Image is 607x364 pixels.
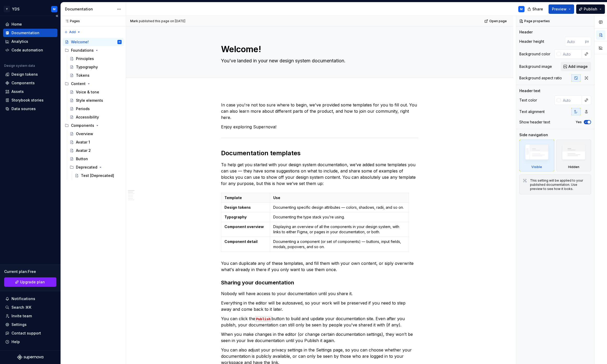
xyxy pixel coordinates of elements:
a: Accessibility [68,113,124,121]
div: Overview [76,131,93,136]
div: Settings [11,322,27,327]
label: Yes [576,120,582,124]
span: Add image [568,64,588,69]
button: Add [63,28,82,36]
p: px [585,39,589,44]
div: Design tokens [11,72,38,77]
p: To help get you started with your design system documentation, we’ve added some templates you can... [221,162,418,187]
strong: Typography [224,215,247,219]
span: Share [532,7,543,12]
div: Notifications [11,296,35,301]
button: Search ⌘K [3,303,57,312]
div: Foundations [71,48,94,53]
div: Background image [519,64,552,69]
a: Avatar 1 [68,138,124,146]
div: Design system data [4,64,35,68]
button: Help [3,338,57,346]
div: Header text [519,88,540,93]
a: Storybook stories [3,96,57,104]
div: M [520,7,523,11]
button: Publish [576,4,605,14]
span: Add [69,30,76,34]
strong: Component detail [224,239,258,244]
input: Auto [561,49,582,59]
div: This setting will be applied to your published documentation. Use preview to see how it looks. [530,178,588,191]
div: Visible [531,165,542,169]
div: Text color [519,98,537,103]
button: Share [525,4,546,14]
p: In case you're not too sure where to begin, we've provided some templates for you to fill out. Yo... [221,102,418,121]
svg: Supernova Logo [17,355,43,360]
p: When you make changes in the editor (or change certain documentation settings), they won’t be see... [221,331,418,344]
div: Pages [63,19,80,23]
div: M [119,39,120,45]
div: Button [76,156,88,162]
h2: Documentation templates [221,149,418,157]
textarea: You’ve landed in your new design system documentation. [220,57,417,65]
code: Publish [255,316,271,322]
div: Background aspect ratio [519,75,562,81]
div: Voice & tone [76,89,99,95]
p: You can duplicate any of these templates, and fill them with your own content, or siply overwrite... [221,260,418,273]
div: Storybook stories [11,98,44,103]
span: Publish [584,7,597,12]
div: Data sources [11,106,36,111]
div: M [53,7,56,11]
p: Template [224,195,267,200]
a: Invite team [3,312,57,320]
div: Hidden [556,140,591,171]
div: Test [Deprecated] [81,173,114,178]
div: Foundations [63,46,124,55]
strong: Design tokens [224,205,251,210]
div: Search ⌘K [11,305,31,310]
div: Hidden [568,165,579,169]
strong: Component overview [224,224,264,229]
div: Periods [76,106,90,111]
div: Style elements [76,98,103,103]
div: Principles [76,56,94,61]
button: Add image [561,62,591,71]
div: Components [11,80,35,86]
span: Open page [489,19,507,23]
h3: Sharing your documentation [221,279,418,286]
button: Notifications [3,295,57,303]
a: Documentation [3,29,57,37]
p: Enjoy exploring Supernova! [221,124,418,130]
a: Code automation [3,46,57,54]
a: Style elements [68,96,124,105]
button: Contact support [3,329,57,337]
p: Displaying an overview of all the components in your design system, with links to either Figma, o... [273,224,405,235]
div: Current plan : Free [4,269,56,274]
a: Avatar 2 [68,146,124,155]
button: Collapse sidebar [53,12,61,20]
span: Upgrade plan [20,279,45,285]
div: Y [4,6,10,12]
div: Analytics [11,39,28,44]
a: Button [68,155,124,163]
a: Data sources [3,105,57,113]
p: You can click the button to build and update your documentation site. Even after you publish, you... [221,315,418,328]
div: Assets [11,89,24,94]
div: Header [519,29,533,35]
div: Invite team [11,313,32,319]
span: Preview [552,7,567,12]
a: Open page [483,17,509,25]
div: Avatar 1 [76,140,90,145]
p: Documenting a component (or set of components) — buttons, input fields, modals, popovers, and so on. [273,239,405,249]
div: Visible [519,140,554,171]
div: Page tree [63,38,124,180]
input: Auto [565,37,585,46]
a: Assets [3,87,57,96]
input: Auto [561,96,582,105]
a: Upgrade plan [4,277,56,287]
a: Design tokens [3,70,57,79]
a: Home [3,20,57,28]
a: Principles [68,55,124,63]
a: Tokens [68,71,124,80]
div: Typography [76,64,98,70]
button: Preview [549,4,574,14]
a: Analytics [3,37,57,46]
p: Use [273,195,405,200]
div: Tokens [76,73,90,78]
div: published this page on [DATE] [139,19,185,23]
